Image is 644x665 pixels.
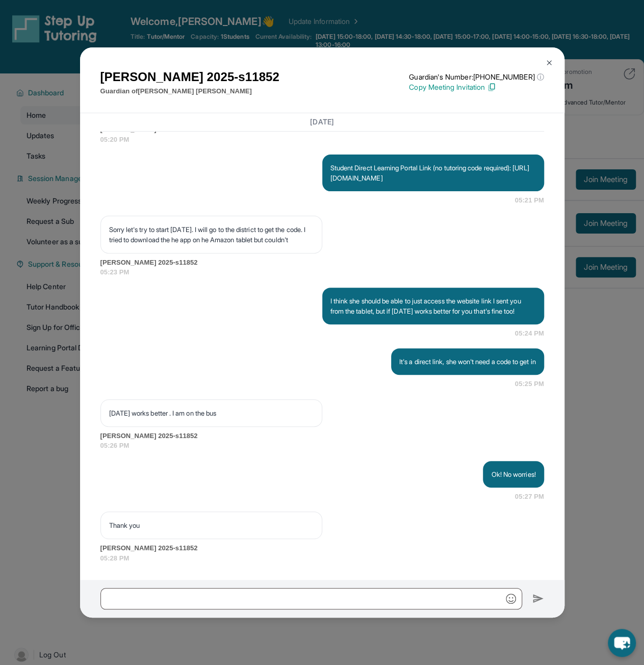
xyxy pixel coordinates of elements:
[100,135,544,145] span: 05:20 PM
[515,379,544,389] span: 05:25 PM
[100,553,544,564] span: 05:28 PM
[109,224,314,245] p: Sorry let's try to start [DATE]. I will go to the district to get the code. I tried to download t...
[532,593,544,605] img: Send icon
[491,469,535,479] p: Ok! No worries!
[109,408,314,418] p: [DATE] works better . I am on the bus
[515,492,544,502] span: 05:27 PM
[487,83,496,92] img: Copy Icon
[100,267,544,277] span: 05:23 PM
[536,72,544,82] span: ⓘ
[608,629,636,657] button: chat-button
[515,328,544,339] span: 05:24 PM
[100,68,279,86] h1: [PERSON_NAME] 2025-s11852
[330,296,536,316] p: I think she should be able to just access the website link I sent you from the tablet, but if [DA...
[100,543,544,553] span: [PERSON_NAME] 2025-s11852
[100,258,544,268] span: [PERSON_NAME] 2025-s11852
[100,86,279,96] p: Guardian of [PERSON_NAME] [PERSON_NAME]
[100,117,544,127] h3: [DATE]
[409,72,544,82] p: Guardian's Number: [PHONE_NUMBER]
[109,520,314,530] p: Thank you
[515,195,544,206] span: 05:21 PM
[506,594,516,604] img: Emoji
[100,441,544,451] span: 05:26 PM
[100,431,544,441] span: [PERSON_NAME] 2025-s11852
[399,356,536,367] p: It's a direct link, she won't need a code to get in
[545,59,553,67] img: Close Icon
[409,82,544,92] p: Copy Meeting Invitation
[330,163,536,183] p: Student Direct Learning Portal Link (no tutoring code required): [URL][DOMAIN_NAME]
